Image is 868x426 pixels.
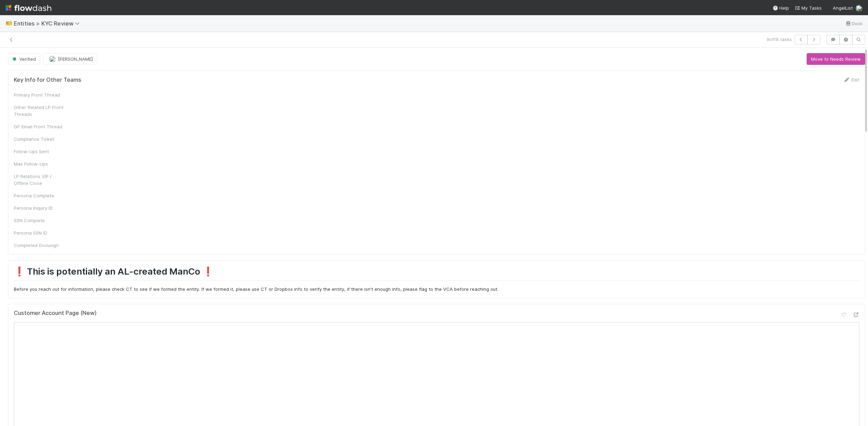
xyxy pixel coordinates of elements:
span: Verified [11,56,36,62]
span: Entities > KYC Review [14,20,83,27]
div: Other Related LP Front Threads [14,104,66,118]
button: Verified [8,53,40,65]
div: SSN Complete [14,217,66,224]
img: avatar_d6b50140-ca82-482e-b0bf-854821fc5d82.png [49,56,56,62]
button: Move to Needs Review [807,53,865,65]
img: logo-inverted-e16ddd16eac7371096b0.svg [6,2,51,14]
p: Before you reach out for information, please check CT to see if we formed the entity. If we forme... [14,286,859,293]
img: avatar_ef15843f-6fde-4057-917e-3fb236f438ca.png [856,5,862,12]
div: Help [772,4,789,11]
a: Docs [845,19,862,28]
h5: Customer Account Page (New) [14,310,97,317]
div: Follow-Ups Sent [14,148,66,155]
button: [PERSON_NAME] [43,53,97,65]
span: My Tasks [795,5,822,11]
div: Persona Complete [14,192,66,199]
div: Persona Inquiry ID [14,205,66,211]
span: 🎫 [6,20,12,26]
span: AngelList [833,5,853,11]
span: [PERSON_NAME] [58,56,93,62]
div: Persona SSN ID [14,229,66,236]
div: Primary Front Thread [14,91,66,98]
div: LP Relations VIP / Offline Close [14,173,66,187]
div: Compliance Ticket [14,136,66,142]
a: Edit [843,77,859,82]
div: Max Follow-Ups [14,160,66,167]
h5: Key Info for Other Teams [14,77,81,83]
div: Completed Docusign [14,242,66,249]
h1: ❗️ This is potentially an AL-created ManCo ❗️ [14,266,859,280]
div: GP Email Front Thread [14,123,66,130]
span: 9 of 16 tasks [767,36,792,43]
a: My Tasks [795,4,822,11]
